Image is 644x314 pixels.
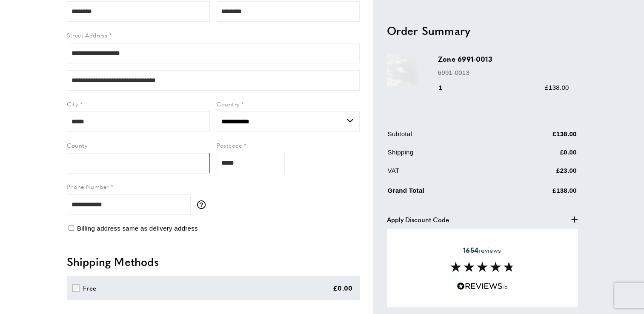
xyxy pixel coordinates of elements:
[83,283,96,293] div: Free
[387,54,419,86] img: Zone 6991-0013
[450,262,514,272] img: Reviews section
[502,147,577,164] td: £0.00
[502,129,577,146] td: £138.00
[67,141,87,149] span: County
[388,129,502,146] td: Subtotal
[545,84,569,91] span: £138.00
[67,182,109,191] span: Phone Number
[387,23,578,38] h2: Order Summary
[197,200,210,209] button: More information
[69,225,74,231] input: Billing address same as delivery address
[387,214,449,225] span: Apply Discount Code
[67,100,78,108] span: City
[388,184,502,202] td: Grand Total
[67,31,108,39] span: Street Address
[502,184,577,202] td: £138.00
[438,54,569,64] h3: Zone 6991-0013
[438,68,569,78] p: 6991-0013
[388,166,502,182] td: VAT
[463,246,501,254] span: reviews
[502,166,577,182] td: £23.00
[388,147,502,164] td: Shipping
[217,100,240,108] span: Country
[463,245,478,255] strong: 1654
[457,282,508,290] img: Reviews.io 5 stars
[438,83,455,93] div: 1
[333,283,353,293] div: £0.00
[67,254,360,269] h2: Shipping Methods
[77,225,198,232] span: Billing address same as delivery address
[217,141,242,149] span: Postcode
